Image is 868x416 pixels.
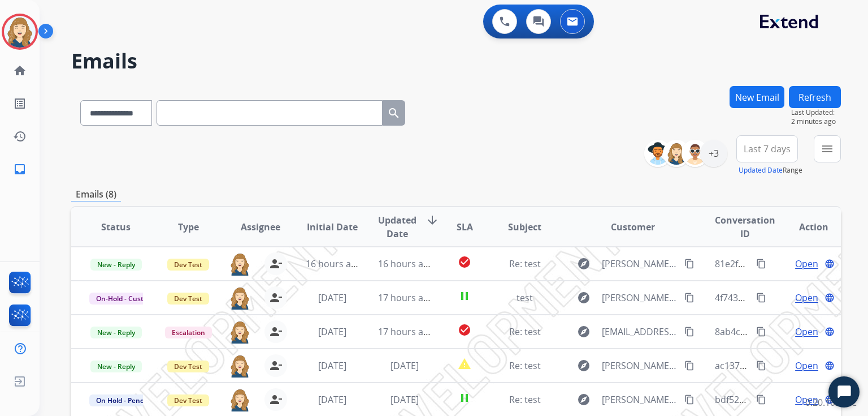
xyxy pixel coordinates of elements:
svg: Open Chat [836,384,852,400]
mat-icon: content_copy [756,327,766,337]
p: 0.20.1027RC [805,396,857,409]
span: 17 hours ago [378,325,434,338]
span: Re: test [509,393,541,406]
mat-icon: explore [577,393,591,406]
span: Escalation [165,327,212,338]
mat-icon: menu [821,142,834,156]
span: [PERSON_NAME][EMAIL_ADDRESS][DOMAIN_NAME] [602,393,678,406]
mat-icon: home [13,64,27,78]
mat-icon: content_copy [756,394,766,405]
mat-icon: explore [577,325,591,338]
mat-icon: explore [577,257,591,271]
span: 16 hours ago [378,258,434,270]
span: test [517,291,533,304]
img: agent-avatar [229,320,251,344]
span: On Hold - Pending Parts [89,394,180,406]
span: [DATE] [318,359,346,372]
p: Emails (8) [71,187,121,201]
mat-icon: content_copy [684,259,695,269]
mat-icon: arrow_downward [426,213,439,227]
img: avatar [4,16,36,48]
mat-icon: content_copy [756,293,766,303]
button: New Email [730,86,784,108]
img: agent-avatar [229,252,251,276]
th: Action [769,207,841,247]
mat-icon: pause [458,391,471,405]
span: Open [795,359,818,372]
span: [PERSON_NAME][EMAIL_ADDRESS][DOMAIN_NAME] [602,291,678,305]
span: New - Reply [90,327,142,338]
img: agent-avatar [229,286,251,310]
span: 17 hours ago [378,291,434,304]
button: Last 7 days [736,135,798,162]
mat-icon: content_copy [684,293,695,303]
mat-icon: language [824,259,835,269]
span: [DATE] [318,291,346,304]
span: Open [795,291,818,305]
span: Conversation ID [715,213,775,241]
span: New - Reply [90,361,142,372]
span: Subject [508,220,541,234]
mat-icon: explore [577,359,591,372]
mat-icon: content_copy [756,361,766,371]
mat-icon: content_copy [756,259,766,269]
mat-icon: person_remove [269,257,283,271]
span: [DATE] [390,359,419,372]
mat-icon: pause [458,289,471,303]
mat-icon: content_copy [684,394,695,405]
span: [PERSON_NAME][EMAIL_ADDRESS][DOMAIN_NAME] [602,359,678,372]
span: [EMAIL_ADDRESS][DOMAIN_NAME] [602,325,678,338]
span: Initial Date [307,220,358,234]
span: 2 minutes ago [791,117,841,126]
mat-icon: list_alt [13,97,27,110]
button: Updated Date [739,166,783,175]
span: Dev Test [167,361,209,372]
mat-icon: history [13,130,27,143]
span: Re: test [509,258,541,270]
span: Status [101,220,131,234]
span: On-Hold - Customer [89,293,167,305]
mat-icon: explore [577,291,591,305]
span: [PERSON_NAME][EMAIL_ADDRESS][DOMAIN_NAME] [602,257,678,271]
span: Updated Date [378,213,416,241]
span: Re: test [509,325,541,338]
mat-icon: search [387,106,401,120]
mat-icon: check_circle [458,255,471,269]
span: Open [795,325,818,338]
mat-icon: language [824,327,835,337]
span: Dev Test [167,259,209,271]
span: Open [795,393,818,406]
span: New - Reply [90,259,142,271]
span: Dev Test [167,394,209,406]
span: Dev Test [167,293,209,305]
span: 16 hours ago [306,258,362,270]
span: Re: test [509,359,541,372]
mat-icon: person_remove [269,291,283,305]
mat-icon: inbox [13,162,27,176]
mat-icon: language [824,361,835,371]
span: [DATE] [390,393,419,406]
h2: Emails [71,50,841,72]
button: Refresh [789,86,841,108]
span: [DATE] [318,393,346,406]
img: agent-avatar [229,388,251,411]
span: Last Updated: [791,108,841,117]
img: agent-avatar [229,354,251,378]
mat-icon: content_copy [684,361,695,371]
span: SLA [457,220,473,234]
mat-icon: report_problem [458,357,471,371]
span: Customer [611,220,655,234]
mat-icon: person_remove [269,393,283,406]
button: Start Chat [828,376,860,408]
span: Assignee [241,220,280,234]
span: Last 7 days [744,147,791,151]
mat-icon: language [824,394,835,405]
mat-icon: language [824,293,835,303]
mat-icon: content_copy [684,327,695,337]
span: Type [178,220,199,234]
mat-icon: check_circle [458,323,471,337]
mat-icon: person_remove [269,325,283,338]
span: Open [795,257,818,271]
div: +3 [700,140,727,167]
mat-icon: person_remove [269,359,283,372]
